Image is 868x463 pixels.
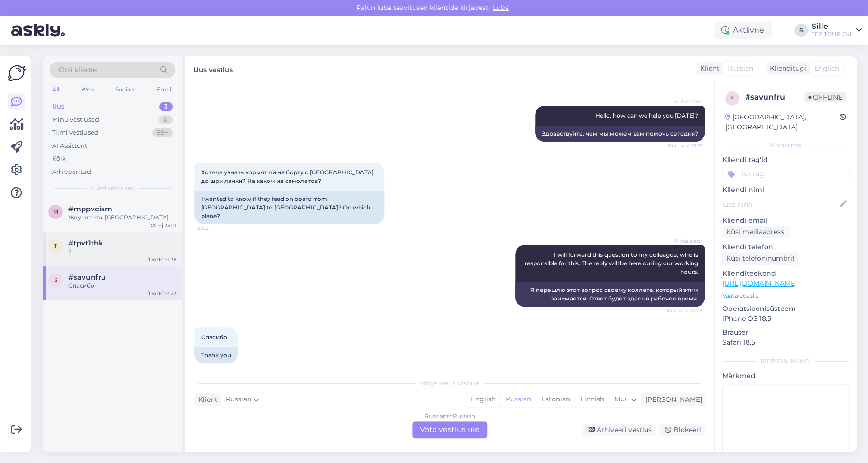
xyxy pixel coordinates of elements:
p: Märkmed [722,371,849,381]
p: Safari 18.5 [722,337,849,347]
span: m [53,208,58,215]
label: Uus vestlus [194,62,233,75]
div: Russian to Russian [425,412,475,420]
div: Estonian [536,392,575,407]
div: Спасибо [68,281,176,290]
a: SilleTEZ TOUR OÜ [812,23,862,38]
div: Uus [52,102,65,111]
div: Klient [696,64,720,73]
span: Спасибо [201,334,227,341]
div: Küsi meiliaadressi [722,226,790,238]
span: English [814,64,839,73]
span: #mppvcism [68,205,112,213]
span: Offline [804,92,846,102]
p: Kliendi telefon [722,242,849,252]
span: AI Assistent [666,98,702,105]
div: Klient [194,395,218,405]
div: S [794,24,808,37]
p: Kliendi nimi [722,185,849,195]
div: # savunfru [745,91,804,103]
span: t [54,242,57,249]
div: Russian [500,392,536,407]
div: Klienditugi [766,64,806,73]
span: Otsi kliente [59,65,97,75]
div: [PERSON_NAME] [722,357,849,365]
span: Luba [490,3,512,12]
div: [DATE] 21:38 [148,256,176,263]
div: Kõik [52,154,66,163]
span: Muu [614,395,629,403]
div: Valige keel ja vastake [194,379,705,388]
div: Socials [113,83,137,96]
span: Russian [226,394,251,405]
div: Tiimi vestlused [52,128,99,137]
div: Web [79,83,96,96]
div: 0 [159,115,173,125]
div: Kliendi info [722,141,849,149]
span: Uued vestlused [91,184,135,192]
div: [GEOGRAPHIC_DATA], [GEOGRAPHIC_DATA] [725,112,840,132]
p: Vaata edasi ... [722,291,849,300]
div: AI Assistent [52,141,87,151]
span: I will forward this question to my colleague, who is responsible for this. The reply will be here... [525,251,700,275]
input: Lisa nimi [723,199,838,209]
div: [PERSON_NAME] [642,395,702,405]
div: TEZ TOUR OÜ [812,30,852,38]
span: 21:22 [197,364,233,371]
div: ? [68,247,176,256]
div: [DATE] 23:01 [147,222,176,229]
p: Brauser [722,327,849,337]
div: Sille [812,23,852,30]
div: All [50,83,61,96]
div: Email [155,83,175,96]
span: #tpvt1thk [68,239,103,247]
span: #savunfru [68,273,106,281]
div: English [466,392,500,407]
span: s [54,276,57,283]
div: Жду ответа. [GEOGRAPHIC_DATA] [68,213,176,222]
p: Kliendi email [722,216,849,226]
span: Nähtud ✓ 21:21 [666,142,702,149]
div: Aktiivne [714,22,772,39]
a: [URL][DOMAIN_NAME] [722,279,797,288]
div: Я перешлю этот вопрос своему коллеге, который этим занимается. Ответ будет здесь в рабочее время. [515,282,705,307]
span: Hello, how can we help you [DATE]? [595,112,698,119]
div: Thank you [194,347,238,363]
img: Askly Logo [8,64,26,82]
span: Russian [728,64,753,73]
input: Lisa tag [722,167,849,181]
div: Arhiveeri vestlus [582,424,656,436]
span: Хотела узнать кормят ли на борту с [GEOGRAPHIC_DATA] до шри ланки? На каком из самолетов? [201,169,375,184]
div: Küsi telefoninumbrit [722,252,799,265]
p: Klienditeekond [722,269,849,279]
div: Finnish [575,392,609,407]
p: Operatsioonisüsteem [722,304,849,314]
p: iPhone OS 18.5 [722,314,849,324]
div: 99+ [152,128,173,137]
span: AI Assistent [666,237,702,245]
div: Minu vestlused [52,115,99,125]
p: Kliendi tag'id [722,155,849,165]
div: 3 [159,102,173,111]
div: I wanted to know if they feed on board from [GEOGRAPHIC_DATA] to [GEOGRAPHIC_DATA]? On which plane? [194,191,384,224]
div: [DATE] 21:22 [148,290,176,297]
span: 21:22 [197,225,233,232]
div: Здравствуйте, чем мы можем вам помочь сегодня? [535,126,705,142]
div: Blokeeri [659,424,705,436]
span: Nähtud ✓ 21:22 [665,307,702,314]
span: s [731,95,734,102]
div: Arhiveeritud [52,167,91,177]
div: Võta vestlus üle [412,421,487,438]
